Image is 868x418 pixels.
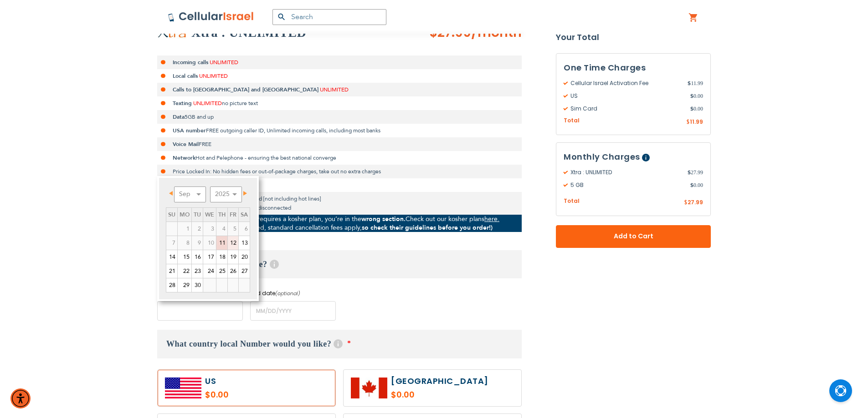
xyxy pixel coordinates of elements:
[203,236,216,250] span: 10
[168,11,254,22] img: Cellular Israel Logo
[166,236,177,250] span: 7
[429,24,471,41] span: $27.99
[228,236,238,250] a: 12
[178,236,191,250] span: 8
[243,191,247,196] span: Next
[688,168,691,176] span: $
[564,168,688,176] span: Xtra : UNLIMITED
[564,181,690,189] span: 5 GB
[239,250,250,264] a: 20
[203,250,216,264] a: 17
[192,222,203,236] span: 2
[239,222,250,236] span: 6
[192,250,203,264] a: 16
[206,127,380,134] span: FREE outgoing caller ID, Unlimited incoming calls, including most banks
[157,178,522,192] li: ALL PRICES INCLUDE 18% VAT
[270,260,279,269] span: Help
[690,105,703,113] span: 0.00
[564,92,690,100] span: US
[586,232,681,241] span: Add to Cart
[157,250,522,278] h3: When do you need service?
[690,181,703,189] span: 0.00
[228,264,238,278] a: 26
[241,211,248,219] span: Saturday
[173,59,208,66] strong: Incoming calls
[216,222,227,236] span: 4
[178,264,191,278] a: 22
[192,236,203,250] span: 9
[173,154,195,161] strong: Network
[192,278,203,292] a: 30
[157,165,522,178] li: Price Locked In: No hidden fees or out-of-package charges, take out no extra charges
[272,9,386,25] input: Search
[275,290,300,297] i: (optional)
[166,339,331,348] span: What country local Number would you like?
[199,141,211,148] span: FREE
[203,222,216,236] span: 3
[564,151,640,162] span: Monthly Charges
[361,215,406,223] strong: wrong section.
[320,86,349,93] span: UNLIMITED
[193,100,222,107] span: UNLIMITED
[238,188,249,199] a: Next
[173,141,199,148] strong: Voice Mail
[157,301,243,321] input: MM/DD/YYYY
[688,198,703,206] span: 27.99
[173,100,192,107] strong: Texting
[169,191,173,196] span: Prev
[166,278,177,292] a: 28
[205,211,214,219] span: Wednesday
[690,92,703,100] span: 0.00
[173,86,318,93] strong: Calls to [GEOGRAPHIC_DATA] and [GEOGRAPHIC_DATA]
[194,211,201,219] span: Tuesday
[230,211,236,219] span: Friday
[228,250,238,264] a: 19
[334,339,343,348] span: Help
[239,236,250,250] a: 13
[192,264,203,278] a: 23
[690,181,693,189] span: $
[168,211,175,219] span: Sunday
[684,199,688,207] span: $
[199,72,228,80] span: UNLIMITED
[556,30,711,44] strong: Your Total
[228,222,238,236] span: 5
[688,79,691,87] span: $
[564,116,580,125] span: Total
[157,215,522,232] p: If your yeshiva or seminary requires a kosher plan, you’re in the Check out our kosher plans (Onc...
[688,79,703,87] span: 11.99
[174,186,206,202] select: Select month
[173,127,206,134] strong: USA number
[178,250,191,264] a: 15
[157,192,522,215] li: Only person to person calls included [not including hot lines] *If the line will be abused it wil...
[178,278,191,292] a: 29
[250,301,336,321] input: MM/DD/YYYY
[178,222,191,236] span: 1
[690,105,693,113] span: $
[686,118,690,126] span: $
[690,118,703,126] span: 11.99
[173,72,198,80] strong: Local calls
[166,250,177,264] a: 14
[10,388,31,408] div: Accessibility Menu
[642,154,650,161] span: Help
[362,223,493,232] strong: so check their guidelines before you order!)
[210,186,242,202] select: Select year
[195,154,336,161] span: Hot and Pelephone - ensuring the best national converge
[210,59,238,66] span: UNLIMITED
[564,61,703,75] h3: One Time Charges
[250,289,336,297] label: End date
[218,211,226,219] span: Thursday
[157,110,522,124] li: 5GB and up
[216,250,227,264] a: 18
[690,92,693,100] span: $
[203,264,216,278] a: 24
[173,113,185,121] strong: Data
[216,236,227,250] a: 11
[484,215,499,223] a: here.
[556,225,711,248] button: Add to Cart
[166,264,177,278] a: 21
[222,100,258,107] span: no picture text
[180,211,190,219] span: Monday
[564,79,688,87] span: Cellular Israel Activation Fee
